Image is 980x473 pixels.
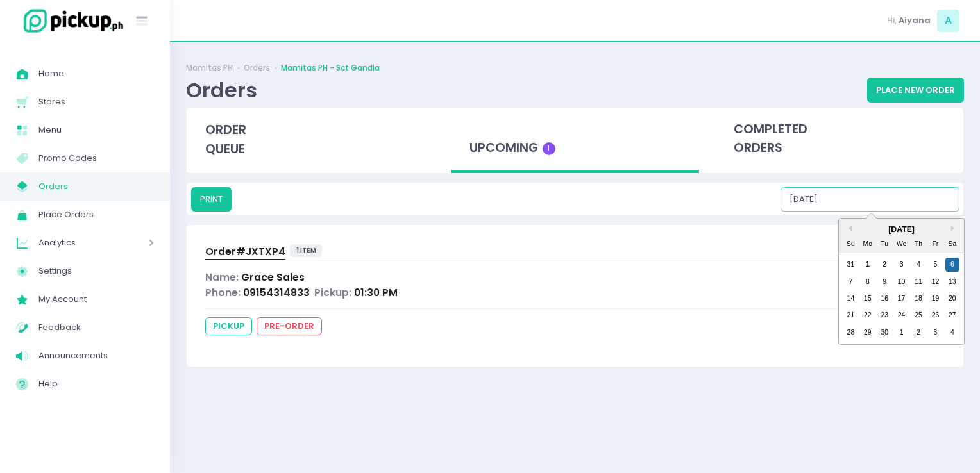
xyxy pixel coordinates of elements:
span: Announcements [38,347,154,364]
div: Su [843,237,857,251]
div: day-1 [895,326,909,340]
span: Promo Codes [38,150,154,167]
button: Previous Month [845,225,852,231]
div: Th [911,237,925,251]
div: day-3 [928,326,942,340]
span: My Account [38,291,154,308]
span: Orders [38,178,154,195]
div: Sa [945,237,959,251]
div: day-15 [861,292,875,306]
div: day-23 [877,308,891,322]
div: day-31 [843,258,857,272]
div: day-28 [843,326,857,340]
span: A [937,10,959,32]
div: day-8 [861,275,875,289]
div: day-9 [877,275,891,289]
span: order queue [205,121,246,158]
div: day-20 [945,292,959,306]
div: day-22 [861,308,875,322]
div: day-5 [928,258,942,272]
span: 1 [543,142,555,155]
div: day-24 [895,308,909,322]
div: day-30 [877,326,891,340]
div: We [895,237,909,251]
div: upcoming [451,108,699,174]
span: Home [38,65,154,82]
span: pickup [205,317,252,335]
div: day-14 [843,292,857,306]
button: Next Month [951,225,958,231]
span: 01:30 PM [354,286,398,299]
div: day-19 [928,292,942,306]
div: day-2 [877,258,891,272]
span: Name: [205,270,239,284]
span: Menu [38,122,154,138]
div: day-11 [911,275,925,289]
div: day-12 [928,275,942,289]
span: Phone: [205,286,241,299]
div: day-3 [895,258,909,272]
a: Order#JXTXP4 [205,244,285,261]
button: PRINT [191,187,232,212]
div: month-2025-09 [842,256,961,341]
div: day-4 [911,258,925,272]
div: day-2 [911,326,925,340]
div: day-4 [945,326,959,340]
div: Tu [877,237,891,251]
span: Pickup: [314,286,351,299]
span: Grace Sales [241,270,305,284]
div: day-18 [911,292,925,306]
span: Analytics [38,235,112,251]
span: Place Orders [38,206,154,223]
div: Mo [861,237,875,251]
a: Mamitas PH [186,62,233,74]
div: completed orders [715,108,963,170]
span: Aiyana [899,14,931,27]
div: day-6 [945,258,959,272]
span: Hi, [887,14,897,27]
span: 1 item [290,244,323,257]
div: day-10 [895,275,909,289]
div: day-7 [843,275,857,289]
a: Orders [244,62,270,74]
div: Orders [186,78,257,103]
span: Feedback [38,319,154,336]
div: day-1 [861,258,875,272]
span: Order# JXTXP4 [205,245,285,258]
div: Fr [928,237,942,251]
span: Settings [38,263,154,279]
div: day-27 [945,308,959,322]
span: Stores [38,94,154,110]
div: day-16 [877,292,891,306]
span: Help [38,376,154,392]
div: [DATE] [839,224,964,235]
div: day-13 [945,275,959,289]
div: day-25 [911,308,925,322]
div: day-26 [928,308,942,322]
div: day-29 [861,326,875,340]
button: Place New Order [867,78,964,102]
a: Mamitas PH - Sct Gandia [281,62,380,74]
span: 09154314833 [243,286,310,299]
span: pre-order [257,317,322,335]
img: logo [16,7,125,35]
div: day-21 [843,308,857,322]
div: day-17 [895,292,909,306]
